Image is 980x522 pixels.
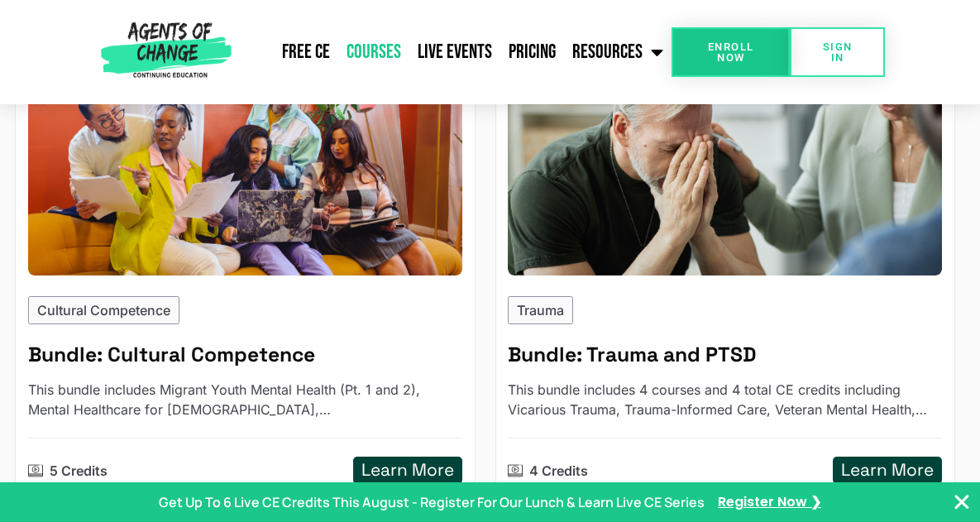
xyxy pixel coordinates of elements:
a: Free CE [274,31,338,73]
span: SIGN IN [816,41,858,63]
h5: Learn More [841,460,934,481]
a: Courses [338,31,409,73]
a: Cultural Competence - 5 Credit CE BundleCultural Competence Bundle: Cultural CompetenceThis bundl... [15,22,476,498]
a: Resources [564,31,672,73]
a: Enroll Now [672,27,790,77]
a: Pricing [500,31,564,73]
p: 5 Credits [50,461,108,481]
p: Get Up To 6 Live CE Credits This August - Register For Our Lunch & Learn Live CE Series [159,492,705,512]
p: 4 Credits [529,461,588,481]
h5: Learn More [361,460,454,481]
h5: Bundle: Cultural Competence [28,342,462,367]
p: Cultural Competence [37,300,170,320]
nav: Menu [237,31,672,73]
a: Trauma and PTSD - 4 CE Credit BundleTrauma Bundle: Trauma and PTSDThis bundle includes 4 courses ... [495,22,956,498]
a: Live Events [409,31,500,73]
a: SIGN IN [790,27,885,77]
span: Enroll Now [698,41,763,63]
p: This bundle includes 4 courses and 4 total CE credits including Vicarious Trauma, Trauma-Informed... [508,380,942,419]
h5: Bundle: Trauma and PTSD [508,342,942,367]
img: Cultural Competence - 5 Credit CE Bundle [28,36,462,275]
p: Trauma [517,300,564,320]
button: Close Banner [952,492,972,512]
img: Trauma and PTSD - 4 CE Credit Bundle [508,36,942,275]
p: This bundle includes Migrant Youth Mental Health (Pt. 1 and 2), Mental Healthcare for Latinos, Na... [28,380,462,419]
a: Register Now ❯ [718,493,821,511]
